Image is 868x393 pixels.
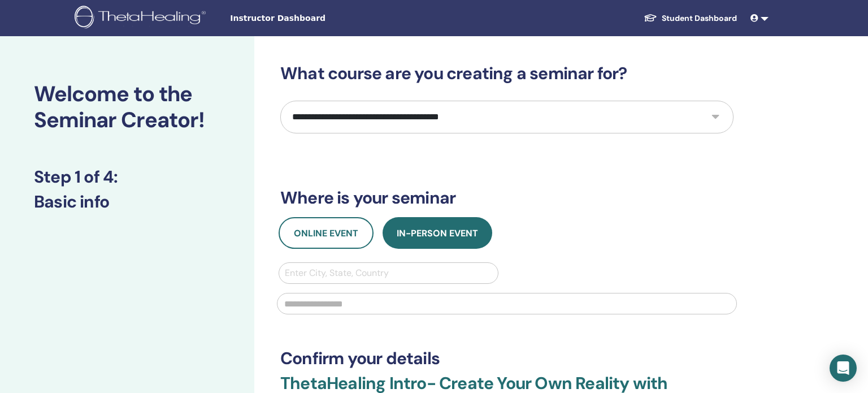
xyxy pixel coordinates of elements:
a: Student Dashboard [635,8,746,29]
img: logo.png [75,6,210,31]
span: Instructor Dashboard [230,12,400,24]
button: In-Person Event [383,217,492,249]
button: Online Event [279,217,374,249]
h3: Confirm your details [280,348,734,369]
h3: Step 1 of 4 : [34,167,220,187]
img: graduation-cap-white.svg [644,13,657,23]
h2: Welcome to the Seminar Creator! [34,81,220,133]
h3: What course are you creating a seminar for? [280,63,734,84]
div: Open Intercom Messenger [830,355,857,382]
h3: Basic info [34,192,220,212]
span: Online Event [294,227,358,239]
h3: Where is your seminar [280,188,734,208]
span: In-Person Event [397,227,478,239]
